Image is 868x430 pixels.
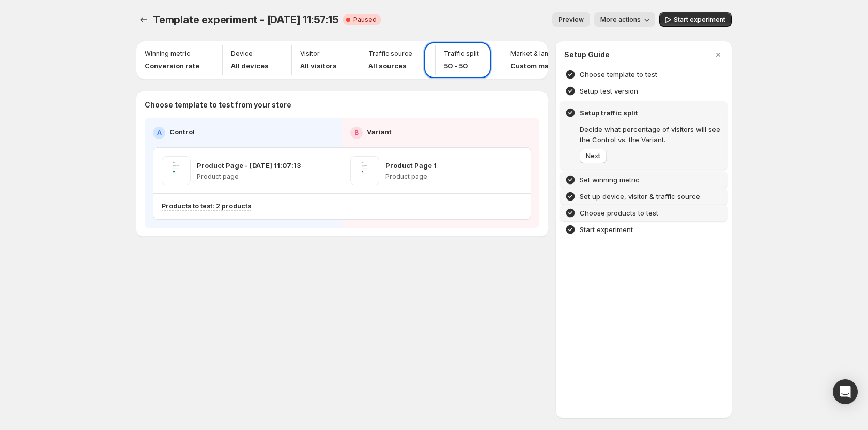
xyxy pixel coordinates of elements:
span: Next [586,152,600,160]
h3: Setup Guide [564,50,610,60]
h4: Choose products to test [580,208,658,218]
h4: Set winning metric [580,175,640,185]
p: Decide what percentage of visitors will see the Control vs. the Variant. [580,124,722,145]
h4: Set up device, visitor & traffic source [580,191,700,202]
h4: Setup traffic split [580,108,722,118]
div: Open Intercom Messenger [833,379,858,404]
p: 50 - 50 [444,60,479,71]
button: Next [580,149,607,163]
h4: Setup test version [580,86,638,96]
h4: Start experiment [580,224,633,235]
p: Traffic split [444,50,479,58]
h4: Choose template to test [580,69,657,80]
